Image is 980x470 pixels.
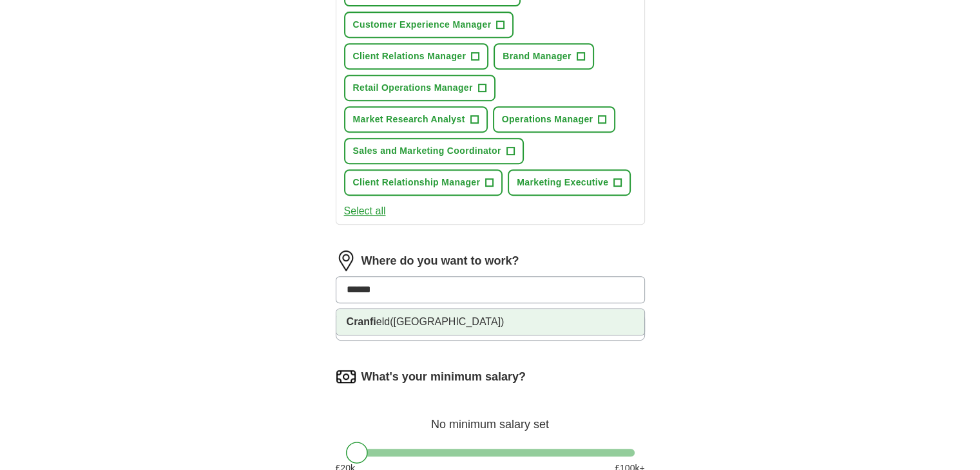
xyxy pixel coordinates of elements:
[353,50,466,63] span: Client Relations Manager
[494,43,593,70] button: Brand Manager
[353,176,481,189] span: Client Relationship Manager
[503,50,571,63] span: Brand Manager
[361,368,526,386] label: What's your minimum salary?
[353,144,501,158] span: Sales and Marketing Coordinator
[344,43,489,70] button: Client Relations Manager
[493,106,616,133] button: Operations Manager
[336,250,356,271] img: location.png
[517,176,608,189] span: Marketing Executive
[347,316,376,327] strong: Cranfi
[390,316,504,327] span: ([GEOGRAPHIC_DATA])
[361,252,519,270] label: Where do you want to work?
[336,309,644,335] li: eld
[344,75,495,101] button: Retail Operations Manager
[336,402,645,433] div: No minimum salary set
[508,169,631,196] button: Marketing Executive
[353,18,492,32] span: Customer Experience Manager
[344,106,488,133] button: Market Research Analyst
[353,113,465,126] span: Market Research Analyst
[336,366,356,387] img: salary.png
[344,12,514,38] button: Customer Experience Manager
[344,203,386,219] button: Select all
[344,169,503,196] button: Client Relationship Manager
[502,113,593,126] span: Operations Manager
[353,81,473,95] span: Retail Operations Manager
[344,138,524,164] button: Sales and Marketing Coordinator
